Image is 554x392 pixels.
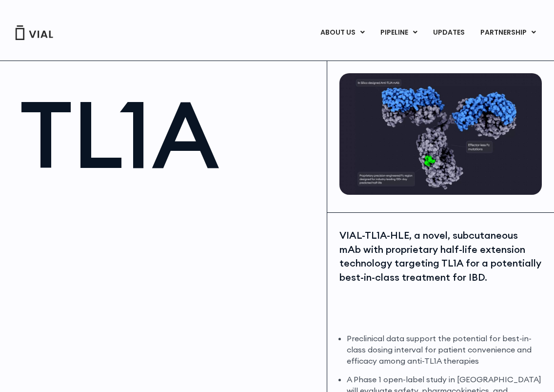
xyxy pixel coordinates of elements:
a: PARTNERSHIPMenu Toggle [473,24,544,41]
div: VIAL-TL1A-HLE, a novel, subcutaneous mAb with proprietary half-life extension technology targetin... [339,228,542,284]
li: Preclinical data support the potential for best-in-class dosing interval for patient convenience ... [347,333,542,367]
img: Vial Logo [15,25,54,40]
a: PIPELINEMenu Toggle [373,24,425,41]
h1: TL1A [20,88,317,181]
a: ABOUT USMenu Toggle [313,24,372,41]
img: TL1A antibody diagram. [339,73,542,195]
a: UPDATES [425,24,472,41]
